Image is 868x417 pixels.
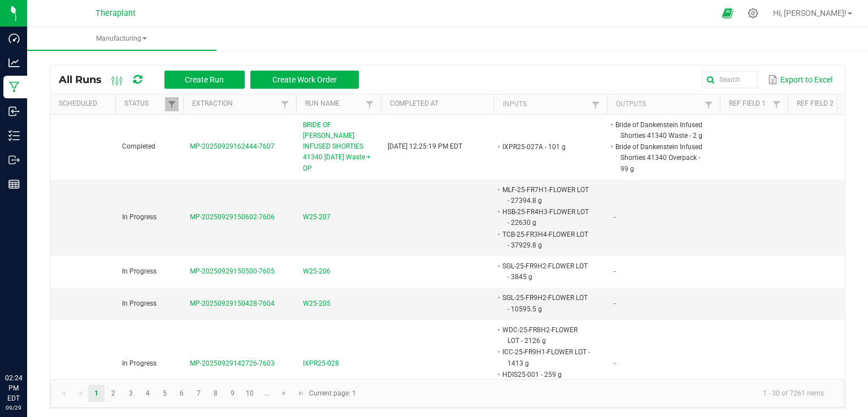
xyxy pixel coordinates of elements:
a: Filter [702,98,715,112]
td: - [607,320,720,408]
span: BRIDE OF [PERSON_NAME] INFUSED SHORTIES 41340 [DATE] Waste + OP [303,120,374,174]
td: - [607,288,720,319]
th: Inputs [494,94,607,115]
a: Page 5 [157,385,173,402]
a: Manufacturing [27,27,216,51]
span: IXPR25-028 [303,358,339,369]
span: MP-20250929142726-7603 [190,359,275,367]
td: - [607,180,720,256]
li: SGL-25-FR9H2-FLOWER LOT - 10595.5 g [501,292,590,314]
button: Export to Excel [765,70,835,89]
span: MP-20250929162444-7607 [190,142,275,150]
p: 02:24 PM EDT [5,373,22,403]
a: Run NameSortable [305,99,362,108]
div: All Runs [59,70,367,89]
li: SGL-25-FR9H2-FLOWER LOT - 3845 g [501,260,590,283]
a: ScheduledSortable [59,99,111,108]
span: W25-207 [303,212,331,223]
inline-svg: Inventory [8,130,20,141]
button: Create Run [164,71,245,89]
li: WDC-25-FR8H2-FLOWER LOT - 2126 g [501,324,590,346]
a: Filter [589,98,602,112]
span: In Progress [122,299,157,307]
a: Filter [770,97,783,111]
inline-svg: Outbound [8,154,20,166]
div: Manage settings [746,8,760,19]
a: Page 1 [88,385,105,402]
kendo-pager-info: 1 - 30 of 7261 items [363,384,833,403]
li: Bride of Dankenstein Infused Shorties 41340 Waste - 2 g [614,119,703,141]
li: IXPR25-027A - 101 g [501,141,590,153]
span: MP-20250929150602-7606 [190,213,275,221]
a: Page 4 [140,385,156,402]
span: Go to the next page [280,389,289,398]
a: Page 2 [105,385,121,402]
inline-svg: Manufacturing [8,81,20,93]
p: 09/29 [5,403,22,412]
th: Outputs [607,94,720,115]
inline-svg: Analytics [8,57,20,68]
li: HDIS25-001 - 259 g [501,369,590,380]
a: Go to the next page [276,385,293,402]
li: HSB-25-FR4H3-FLOWER LOT - 22630 g [501,206,590,228]
button: Create Work Order [250,71,359,89]
a: Filter [363,97,376,111]
span: Create Work Order [272,75,337,84]
inline-svg: Inbound [8,106,20,117]
li: Bride of Dankenstein Infused Shorties 41340 Overpack - 99 g [614,141,703,175]
span: W25-205 [303,298,331,309]
span: Create Run [185,75,224,84]
span: Completed [122,142,155,150]
iframe: Resource center unread badge [33,325,47,338]
input: Search [702,71,758,88]
a: StatusSortable [124,99,164,108]
span: Go to the last page [297,389,306,398]
li: ICC-25-FR9H1-FLOWER LOT - 1413 g [501,346,590,368]
span: [DATE] 12:25:19 PM EDT [388,142,462,150]
a: Page 7 [190,385,207,402]
a: Filter [165,97,179,111]
inline-svg: Reports [8,179,20,190]
a: Page 11 [259,385,275,402]
span: Hi, [PERSON_NAME]! [773,8,847,18]
span: In Progress [122,267,157,275]
iframe: Resource center [11,327,45,360]
a: Ref Field 2Sortable [797,99,837,108]
kendo-pager: Current page: 1 [50,379,845,408]
span: MP-20250929150428-7604 [190,299,275,307]
span: Manufacturing [27,34,216,44]
a: ExtractionSortable [192,99,277,108]
a: Page 9 [224,385,241,402]
inline-svg: Dashboard [8,33,20,44]
a: Page 6 [173,385,190,402]
span: In Progress [122,359,157,367]
a: Go to the last page [293,385,309,402]
span: Open Ecommerce Menu [715,2,740,24]
li: MLF-25-FR7H1-FLOWER LOT - 27394.8 g [501,184,590,206]
a: Completed AtSortable [390,99,489,108]
span: Theraplant [96,8,136,18]
a: Page 10 [242,385,258,402]
a: Ref Field 1Sortable [729,99,769,108]
span: MP-20250929150500-7605 [190,267,275,275]
li: TCB-25-FR3H4-FLOWER LOT - 37929.8 g [501,229,590,251]
a: Page 8 [207,385,224,402]
a: Page 3 [123,385,139,402]
span: In Progress [122,213,157,221]
a: Filter [278,97,292,111]
span: W25-206 [303,266,331,277]
td: - [607,256,720,288]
